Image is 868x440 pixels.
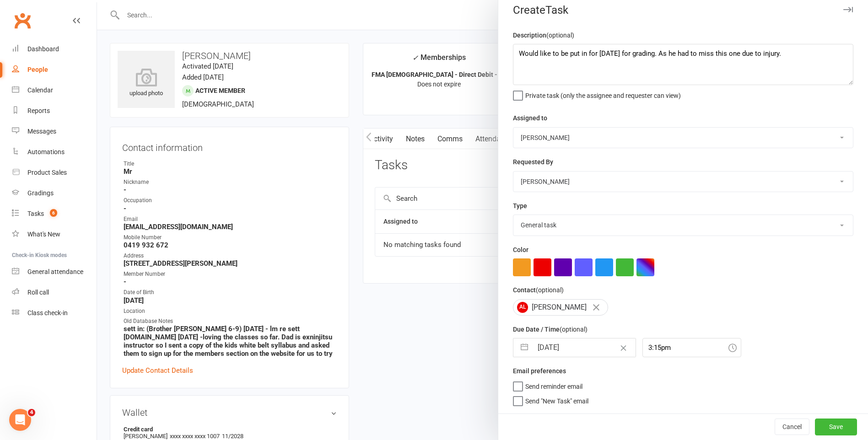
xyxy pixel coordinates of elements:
a: Reports [12,101,97,121]
a: Automations [12,142,97,162]
button: Cancel [775,419,809,435]
label: Description [513,30,574,40]
label: Requested By [513,157,553,167]
label: Type [513,201,527,211]
span: Send "New Task" email [525,394,588,405]
div: [PERSON_NAME] [513,299,608,316]
label: Email preferences [513,366,566,376]
a: Messages [12,121,97,142]
span: Send reminder email [525,380,582,390]
a: Roll call [12,282,97,303]
div: Reports [27,107,50,114]
a: Dashboard [12,39,97,59]
small: (optional) [560,326,588,333]
div: Product Sales [27,169,67,176]
div: Roll call [27,289,49,296]
div: Tasks [27,210,44,217]
button: Clear Date [615,339,631,356]
a: People [12,59,97,80]
div: What's New [27,231,60,238]
label: Color [513,245,528,255]
label: Due Date / Time [513,324,588,334]
span: Private task (only the assignee and requester can view) [525,89,681,99]
div: Create Task [498,4,868,16]
a: Calendar [12,80,97,101]
div: General attendance [27,268,83,275]
small: (optional) [536,286,564,294]
label: Assigned to [513,113,547,123]
a: Tasks 6 [12,204,97,224]
textarea: Would like to be put in for [DATE] for grading. As he had to miss this one due to injury. [513,44,853,85]
a: General attendance kiosk mode [12,262,97,282]
a: What's New [12,224,97,245]
a: Product Sales [12,162,97,183]
div: People [27,66,48,73]
small: (optional) [546,32,574,39]
a: Gradings [12,183,97,204]
button: Save [815,419,857,435]
a: Class kiosk mode [12,303,97,323]
iframe: Intercom live chat [9,409,31,431]
div: Automations [27,148,65,156]
div: Class check-in [27,309,68,317]
div: Dashboard [27,45,59,53]
div: Gradings [27,189,54,197]
label: Contact [513,285,564,295]
span: AL [517,302,528,313]
div: Messages [27,128,56,135]
div: Calendar [27,86,53,94]
a: Clubworx [11,9,34,32]
span: 4 [28,409,35,416]
span: 6 [50,209,57,217]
